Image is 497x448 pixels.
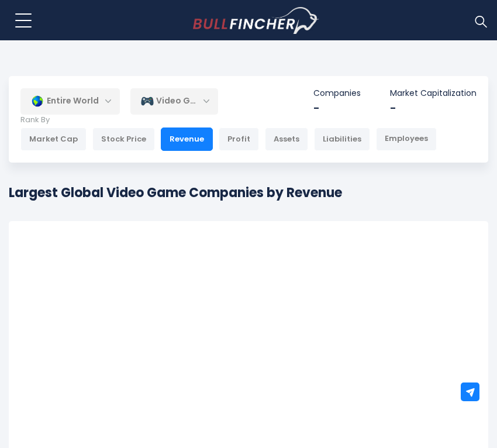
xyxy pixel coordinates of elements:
[376,127,437,151] div: Employees
[390,101,477,115] div: -
[92,127,155,151] div: Stock Price
[20,127,87,151] div: Market Cap
[390,88,477,98] p: Market Capitalization
[193,7,319,34] a: Go to homepage
[20,88,120,115] div: Entire World
[20,115,437,125] p: Rank By
[9,183,342,202] h1: Largest Global Video Game Companies by Revenue
[130,88,218,115] div: Video Games
[313,101,361,115] div: -
[161,127,213,151] div: Revenue
[314,127,370,151] div: Liabilities
[219,127,259,151] div: Profit
[265,127,308,151] div: Assets
[193,7,319,34] img: Bullfincher logo
[313,88,361,98] p: Companies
